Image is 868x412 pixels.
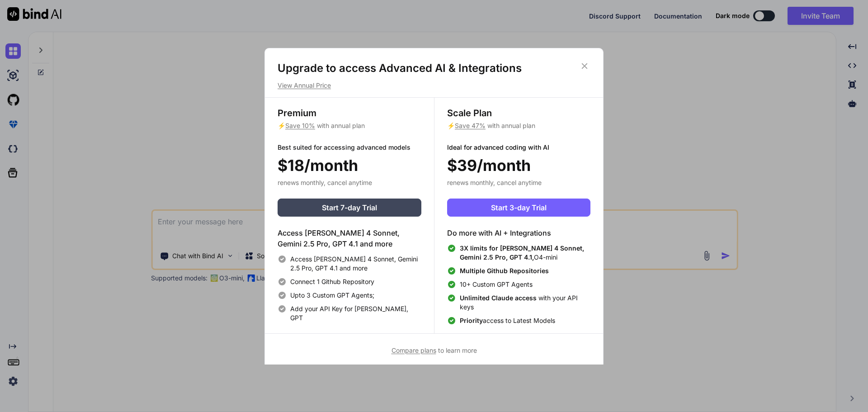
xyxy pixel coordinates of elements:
h3: Scale Plan [447,107,590,119]
span: Access [PERSON_NAME] 4 Sonnet, Gemini 2.5 Pro, GPT 4.1 and more [290,255,421,273]
span: 3X limits for [PERSON_NAME] 4 Sonnet, Gemini 2.5 Pro, GPT 4.1, [460,244,584,261]
span: Save 47% [455,122,486,129]
h4: Access [PERSON_NAME] 4 Sonnet, Gemini 2.5 Pro, GPT 4.1 and more [278,227,421,249]
p: Ideal for advanced coding with AI [447,143,590,152]
p: View Annual Price [278,81,590,90]
span: Unlimited Claude access [460,294,538,302]
span: Priority [460,317,483,324]
span: renews monthly, cancel anytime [278,179,372,186]
span: Add your API Key for [PERSON_NAME], GPT [290,304,421,322]
h3: Premium [278,107,421,119]
span: Connect 1 Github Repository [290,277,374,286]
span: Save 10% [285,122,315,129]
span: access to Latest Models [460,316,555,325]
span: Compare plans [392,346,436,354]
span: O4-mini [460,244,590,262]
span: Multiple Github Repositories [460,267,549,275]
span: $39/month [447,154,531,177]
button: Start 3-day Trial [447,199,590,217]
span: $18/month [278,154,358,177]
h1: Upgrade to access Advanced AI & Integrations [278,61,590,76]
p: ⚡ with annual plan [278,121,421,130]
span: with your API keys [460,294,590,312]
span: Upto 3 Custom GPT Agents; [290,291,374,300]
p: Best suited for accessing advanced models [278,143,421,152]
span: 10+ Custom GPT Agents [460,280,533,289]
span: Start 7-day Trial [322,202,377,213]
button: Start 7-day Trial [278,199,421,217]
h4: Do more with AI + Integrations [447,227,590,238]
p: ⚡ with annual plan [447,121,590,130]
span: renews monthly, cancel anytime [447,179,542,186]
span: Start 3-day Trial [491,202,547,213]
span: to learn more [392,346,477,354]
